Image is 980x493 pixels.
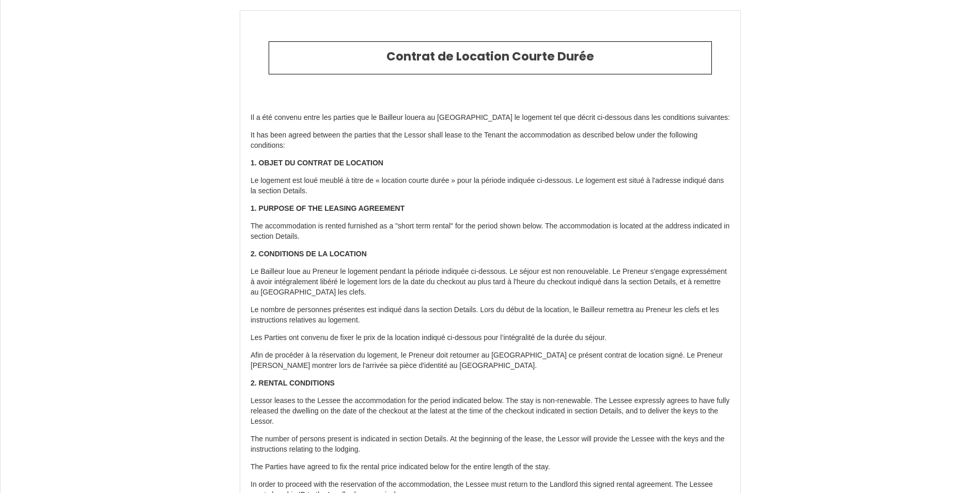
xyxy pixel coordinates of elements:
p: Les Parties ont convenu de fixer le prix de la location indiqué ci-dessous pour l’intégralité de ... [251,333,730,343]
strong: 1. PURPOSE OF THE LEASING AGREEMENT [251,204,405,212]
p: The number of persons present is indicated in section Details. At the beginning of the lease, the... [251,434,730,455]
p: The accommodation is rented furnished as a "short term rental" for the period shown below. The ac... [251,221,730,242]
p: Lessor leases to the Lessee the accommodation for the period indicated below. The stay is non-ren... [251,396,730,427]
p: It has been agreed between the parties that the Lessor shall lease to the Tenant the accommodatio... [251,130,730,151]
p: The Parties have agreed to fix the rental price indicated below for the entire length of the stay. [251,462,730,472]
strong: 1. OBJET DU CONTRAT DE LOCATION [251,159,383,167]
p: Le logement est loué meublé à titre de « location courte durée » pour la période indiquée ci-dess... [251,176,730,196]
p: Afin de procéder à la réservation du logement, le Preneur doit retourner au [GEOGRAPHIC_DATA] ce ... [251,350,730,371]
strong: 2. CONDITIONS DE LA LOCATION [251,250,367,258]
strong: 2. RENTAL CONDITIONS [251,379,335,387]
p: Il a été convenu entre les parties que le Bailleur louera au [GEOGRAPHIC_DATA] le logement tel qu... [251,113,730,123]
p: Le nombre de personnes présentes est indiqué dans la section Details. Lors du début de la locatio... [251,305,730,326]
h2: Contrat de Location Courte Durée [277,50,704,64]
p: Le Bailleur loue au Preneur le logement pendant la période indiquée ci-dessous. Le séjour est non... [251,267,730,298]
